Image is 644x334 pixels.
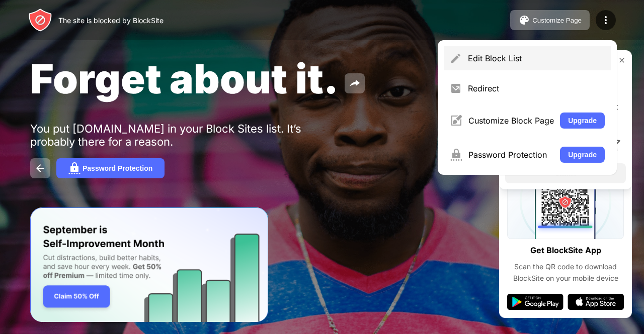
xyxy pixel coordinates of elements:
[600,14,612,26] img: menu-icon.svg
[518,14,530,26] img: pallet.svg
[532,17,582,24] div: Customize Page
[510,10,590,30] button: Customize Page
[618,56,626,64] img: rate-us-close.svg
[28,8,52,32] img: header-logo.svg
[68,162,80,174] img: password.svg
[560,147,605,163] button: Upgrade
[58,16,164,25] div: The site is blocked by BlockSite
[450,115,462,127] img: menu-customize.svg
[468,53,605,63] div: Edit Block List
[560,113,605,129] button: Upgrade
[450,82,462,94] img: menu-redirect.svg
[56,158,165,178] button: Password Protection
[34,162,46,174] img: back.svg
[83,164,152,172] div: Password Protection
[30,207,268,322] iframe: Banner
[530,243,601,258] div: Get BlockSite App
[507,294,563,310] img: google-play.svg
[30,54,339,103] span: Forget about it.
[450,52,462,64] img: menu-pencil.svg
[568,294,624,310] img: app-store.svg
[468,150,554,160] div: Password Protection
[30,122,341,148] div: You put [DOMAIN_NAME] in your Block Sites list. It’s probably there for a reason.
[450,149,462,161] img: menu-password.svg
[349,77,361,89] img: share.svg
[507,261,624,284] div: Scan the QR code to download BlockSite on your mobile device
[468,116,554,126] div: Customize Block Page
[468,83,605,93] div: Redirect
